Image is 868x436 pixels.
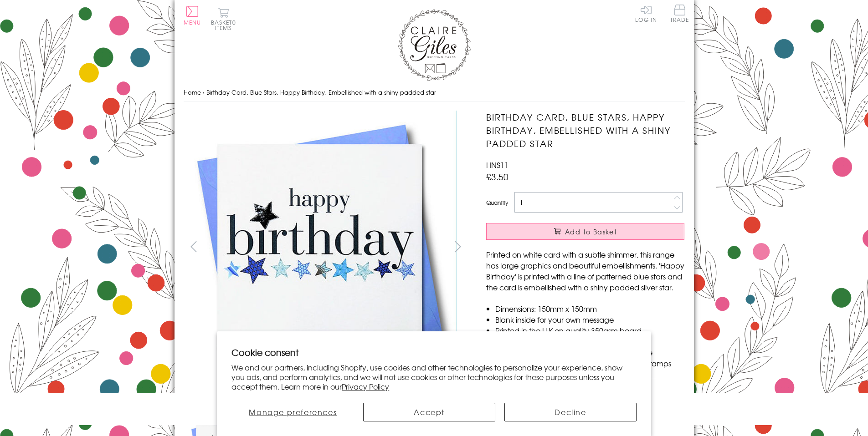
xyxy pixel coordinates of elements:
a: Privacy Policy [342,381,389,392]
img: Birthday Card, Blue Stars, Happy Birthday, Embellished with a shiny padded star [183,111,457,383]
span: Add to Basket [565,227,617,236]
label: Quantity [486,198,508,207]
a: Trade [670,5,689,24]
a: Home [184,88,201,96]
button: Menu [184,6,201,25]
button: Decline [504,403,637,421]
span: 0 items [215,18,236,32]
p: Printed on white card with a subtle shimmer, this range has large graphics and beautiful embellis... [486,249,684,293]
li: Dimensions: 150mm x 150mm [495,303,684,314]
li: Blank inside for your own message [495,314,684,325]
button: Basket0 items [211,7,236,30]
button: Accept [363,403,495,421]
span: Manage preferences [249,406,337,417]
button: Add to Basket [486,223,684,240]
span: › [203,88,205,96]
img: Birthday Card, Blue Stars, Happy Birthday, Embellished with a shiny padded star [468,111,741,384]
span: Menu [184,18,201,26]
button: next [447,236,468,257]
img: Claire Giles Greetings Cards [398,9,471,81]
button: Manage preferences [231,403,354,421]
h1: Birthday Card, Blue Stars, Happy Birthday, Embellished with a shiny padded star [486,111,684,150]
h2: Cookie consent [231,346,637,359]
a: Log In [635,5,657,22]
li: Printed in the U.K on quality 350gsm board [495,325,684,336]
nav: breadcrumbs [184,83,685,102]
span: HNS11 [486,159,508,170]
span: £3.50 [486,170,508,183]
button: prev [184,236,204,257]
p: We and our partners, including Shopify, use cookies and other technologies to personalize your ex... [231,363,637,391]
span: Trade [670,5,689,22]
span: Birthday Card, Blue Stars, Happy Birthday, Embellished with a shiny padded star [206,88,436,96]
